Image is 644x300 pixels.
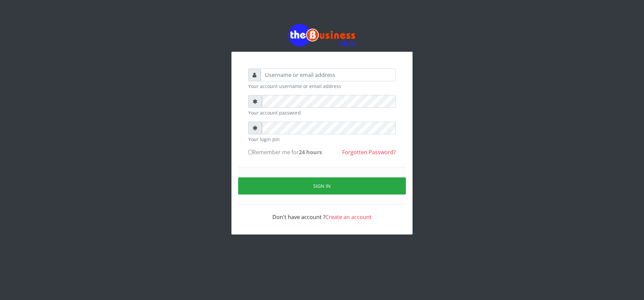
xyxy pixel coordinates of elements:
small: Your account username or email address [248,83,396,90]
input: Remember me for24 hours [248,150,253,154]
b: 24 hours [299,148,322,156]
input: Username or email address [261,69,396,81]
button: Sign in [238,177,406,195]
a: Forgotten Password? [342,148,396,156]
label: Remember me for [248,148,322,156]
a: Create an account [325,213,372,221]
small: Your login pin [248,136,396,143]
div: Don't have account ? [248,205,396,221]
small: Your account password [248,109,396,116]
